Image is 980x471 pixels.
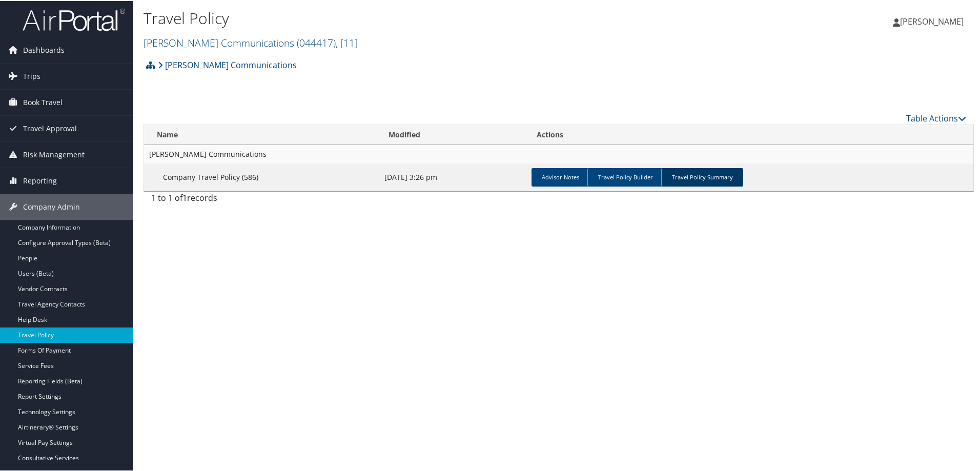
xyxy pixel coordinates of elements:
[379,124,527,144] th: Modified: activate to sort column ascending
[23,63,40,88] span: Trips
[144,162,379,190] td: Company Travel Policy (586)
[144,144,973,162] td: [PERSON_NAME] Communications
[144,7,697,28] h1: Travel Policy
[23,141,85,167] span: Risk Management
[23,7,125,31] img: airportal-logo.png
[336,35,358,49] span: , [ 11 ]
[144,124,379,144] th: Name: activate to sort column ascending
[23,167,57,193] span: Reporting
[893,5,974,36] a: [PERSON_NAME]
[900,15,964,26] span: [PERSON_NAME]
[151,191,343,208] div: 1 to 1 of records
[158,54,297,74] a: [PERSON_NAME] Communications
[182,191,187,202] span: 1
[661,167,743,186] a: Travel Policy Summary
[144,35,358,49] a: [PERSON_NAME] Communications
[379,162,527,190] td: [DATE] 3:26 pm
[23,89,63,114] span: Book Travel
[23,193,80,219] span: Company Admin
[906,112,966,123] a: Table Actions
[297,35,336,49] span: ( 044417 )
[532,167,589,186] a: Advisor Notes
[23,36,65,62] span: Dashboards
[587,167,663,186] a: Travel Policy Builder
[527,124,973,144] th: Actions
[23,115,77,140] span: Travel Approval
